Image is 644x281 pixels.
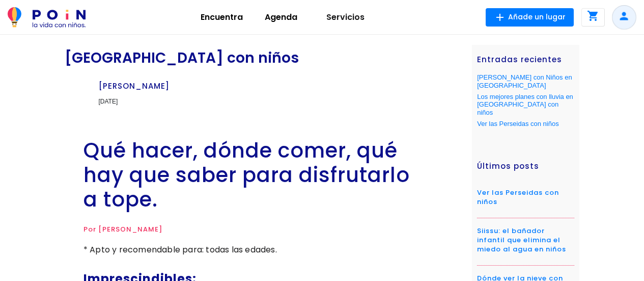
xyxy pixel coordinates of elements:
[477,55,574,69] h4: Entradas recientes
[65,49,421,67] div: [GEOGRAPHIC_DATA] con niños
[477,73,572,89] a: [PERSON_NAME] con Niños en [GEOGRAPHIC_DATA]
[83,138,425,214] h1: Qué hacer, dónde comer, qué hay que saber para disfrutarlo a tope.
[486,8,574,27] button: Añade un lugar
[253,11,310,23] p: Agenda
[83,245,425,264] p: * Apto y recomendable para: todas las edades.
[494,11,506,23] i: add
[99,100,240,104] div: [DATE]
[508,12,566,22] span: Añade un lugar
[618,10,630,22] i: person
[477,93,573,116] a: Los mejores planes con lluvia en [GEOGRAPHIC_DATA] con niños
[310,11,381,23] p: Servicios
[477,120,558,127] a: Ver las Perseidas con niños
[477,188,559,207] a: Ver las Perseidas con niños
[477,162,574,176] h4: Últimos posts
[99,81,170,91] span: [PERSON_NAME]
[83,224,162,234] span: Por [PERSON_NAME]
[191,11,254,23] p: Encuentra
[587,10,599,22] i: shopping_cart
[8,7,86,28] img: POiN_logo
[477,226,566,254] a: Siissu: el bañador infantil que elimina el miedo al agua en niños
